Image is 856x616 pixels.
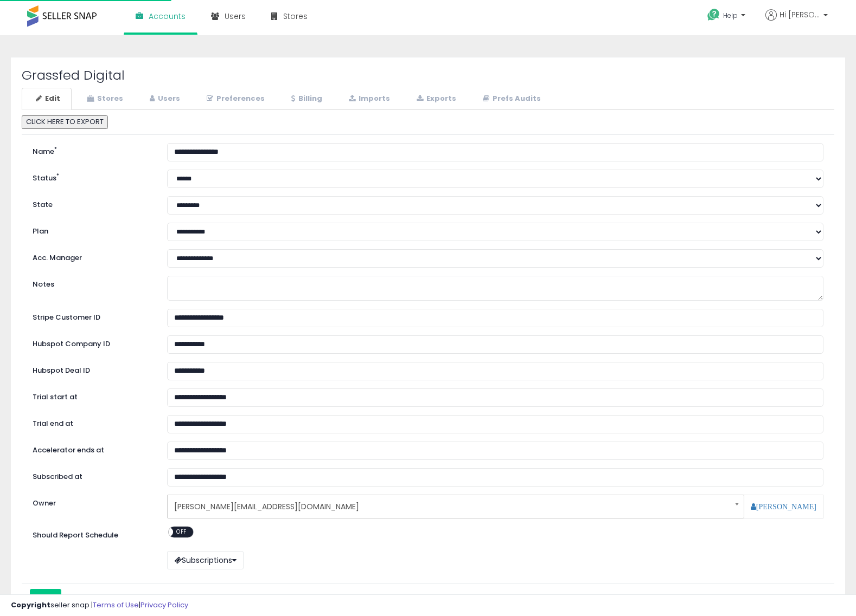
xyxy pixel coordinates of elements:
label: Subscribed at [24,468,159,482]
a: Imports [335,88,401,110]
a: Terms of Use [93,600,139,610]
label: State [24,196,159,210]
a: Prefs Audits [469,88,552,110]
button: CLICK HERE TO EXPORT [22,115,108,129]
strong: Copyright [11,600,50,610]
a: Edit [22,88,72,110]
button: Subscriptions [167,551,244,569]
a: Exports [403,88,468,110]
span: [PERSON_NAME][EMAIL_ADDRESS][DOMAIN_NAME] [174,497,723,516]
label: Owner [33,498,56,509]
span: Hi [PERSON_NAME] [780,9,820,20]
a: [PERSON_NAME] [751,503,816,510]
span: Help [723,11,738,20]
label: Name [24,143,159,157]
label: Plan [24,223,159,237]
span: Users [225,11,246,22]
label: Acc. Manager [24,249,159,263]
label: Hubspot Company ID [24,335,159,349]
a: Stores [73,88,135,110]
a: Users [136,88,191,110]
a: Billing [277,88,334,110]
span: OFF [173,527,190,536]
label: Stripe Customer ID [24,309,159,323]
a: Privacy Policy [140,600,188,610]
label: Notes [24,276,159,290]
span: Accounts [149,11,186,22]
label: Should Report Schedule [33,530,118,541]
label: Trial start at [24,388,159,403]
div: seller snap | | [11,600,188,611]
a: Preferences [193,88,276,110]
a: Hi [PERSON_NAME] [765,9,828,34]
span: Stores [283,11,308,22]
label: Hubspot Deal ID [24,362,159,376]
i: Get Help [707,8,720,22]
h2: Grassfed Digital [22,68,834,82]
label: Accelerator ends at [24,442,159,456]
label: Trial end at [24,415,159,429]
label: Status [24,170,159,184]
